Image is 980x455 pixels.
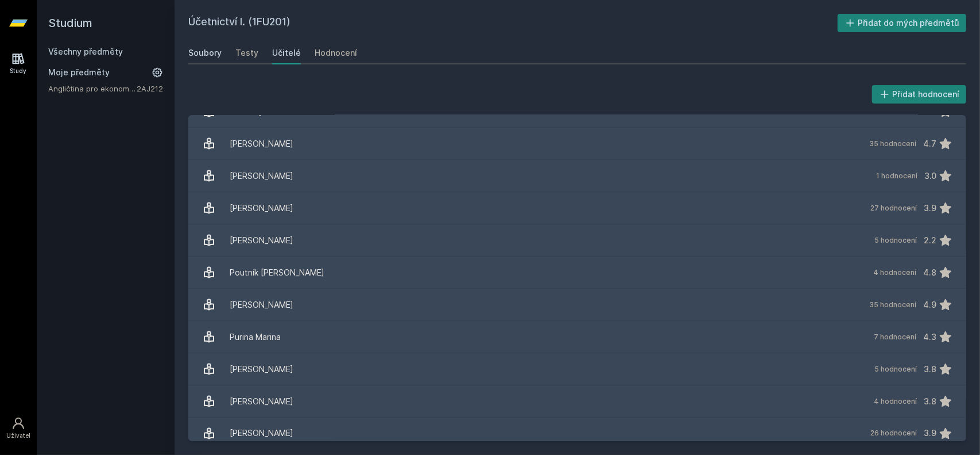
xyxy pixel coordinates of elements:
[924,197,936,220] div: 3.9
[188,224,966,257] a: [PERSON_NAME] 5 hodnocení 2.2
[873,268,916,277] div: 4 hodnocení
[869,300,916,309] div: 35 hodnocení
[235,47,258,59] div: Testy
[230,293,293,316] div: [PERSON_NAME]
[230,197,293,220] div: [PERSON_NAME]
[923,293,936,316] div: 4.9
[188,321,966,353] a: Purina Marina 7 hodnocení 4.3
[876,171,917,181] div: 1 hodnocení
[2,46,34,81] a: Study
[188,418,966,450] a: [PERSON_NAME] 26 hodnocení 3.9
[874,397,917,406] div: 4 hodnocení
[188,160,966,192] a: [PERSON_NAME] 1 hodnocení 3.0
[869,139,916,148] div: 35 hodnocení
[315,41,357,64] a: Hodnocení
[230,390,293,413] div: [PERSON_NAME]
[924,229,936,252] div: 2.2
[272,41,301,64] a: Učitelé
[188,128,966,160] a: [PERSON_NAME] 35 hodnocení 4.7
[923,261,936,284] div: 4.8
[10,67,27,75] div: Study
[924,358,936,381] div: 3.8
[48,47,123,56] a: Všechny předměty
[188,289,966,321] a: [PERSON_NAME] 35 hodnocení 4.9
[924,165,936,188] div: 3.0
[272,47,301,59] div: Učitelé
[872,85,967,104] button: Přidat hodnocení
[838,14,967,32] button: Přidat do mých předmětů
[48,83,137,94] a: Angličtina pro ekonomická studia 2 (B2/C1)
[230,132,293,155] div: [PERSON_NAME]
[188,353,966,385] a: [PERSON_NAME] 5 hodnocení 3.8
[924,390,936,413] div: 3.8
[924,422,936,445] div: 3.9
[137,84,163,93] a: 2AJ212
[188,257,966,289] a: Poutník [PERSON_NAME] 4 hodnocení 4.8
[6,431,30,440] div: Uživatel
[230,326,281,349] div: Purina Marina
[923,326,936,349] div: 4.3
[874,365,917,374] div: 5 hodnocení
[230,165,293,188] div: [PERSON_NAME]
[230,229,293,252] div: [PERSON_NAME]
[188,192,966,224] a: [PERSON_NAME] 27 hodnocení 3.9
[235,41,258,64] a: Testy
[188,14,838,32] h2: Účetnictví I. (1FU201)
[870,204,917,213] div: 27 hodnocení
[870,429,917,438] div: 26 hodnocení
[230,358,293,381] div: [PERSON_NAME]
[188,41,222,64] a: Soubory
[48,67,110,78] span: Moje předměty
[2,411,34,446] a: Uživatel
[188,385,966,418] a: [PERSON_NAME] 4 hodnocení 3.8
[874,332,916,342] div: 7 hodnocení
[315,47,357,59] div: Hodnocení
[230,261,324,284] div: Poutník [PERSON_NAME]
[230,422,293,445] div: [PERSON_NAME]
[188,47,222,59] div: Soubory
[923,132,936,155] div: 4.7
[874,236,917,245] div: 5 hodnocení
